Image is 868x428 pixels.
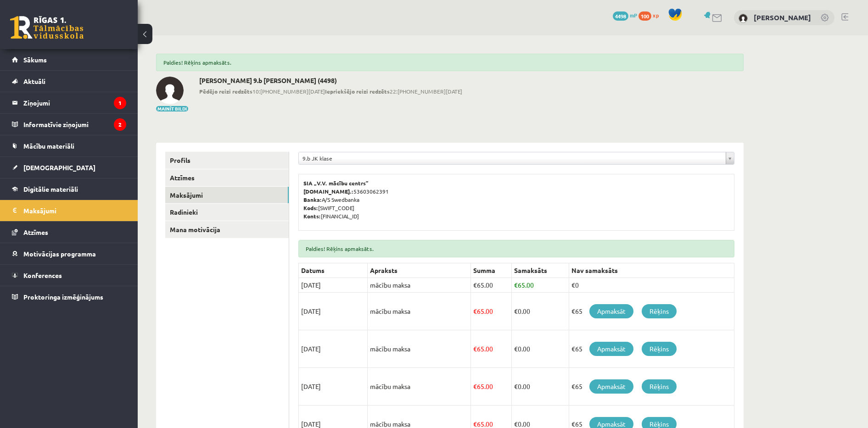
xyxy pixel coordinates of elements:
[12,114,126,135] a: Informatīvie ziņojumi2
[569,278,734,293] td: €0
[303,179,369,187] b: SIA „V.V. mācību centrs”
[23,56,47,64] span: Sākums
[589,379,633,394] a: Apmaksāt
[23,92,126,113] legend: Ziņojumi
[569,368,734,406] td: €65
[514,382,518,390] span: €
[514,307,518,315] span: €
[12,286,126,307] a: Proktoringa izmēģinājums
[165,187,289,204] a: Maksājumi
[299,278,368,293] td: [DATE]
[299,293,368,330] td: [DATE]
[511,368,569,406] td: 0.00
[471,278,512,293] td: 65.00
[514,281,518,289] span: €
[156,106,188,111] button: Mainīt bildi
[12,49,126,70] a: Sākums
[514,345,518,353] span: €
[569,330,734,368] td: €65
[23,142,74,150] span: Mācību materiāli
[156,77,184,104] img: Maksims Nevedomijs
[473,307,477,315] span: €
[471,263,512,278] th: Summa
[303,204,318,211] b: Kods:
[613,11,637,19] a: 4498 mP
[473,345,477,353] span: €
[12,265,126,286] a: Konferences
[165,221,289,238] a: Mana motivācija
[23,77,45,85] span: Aktuāli
[471,293,512,330] td: 65.00
[199,88,252,95] b: Pēdējo reizi redzēts
[199,87,462,95] span: 10:[PHONE_NUMBER][DATE] 22:[PHONE_NUMBER][DATE]
[12,71,126,92] a: Aktuāli
[638,11,663,19] a: 100 xp
[754,13,811,22] a: [PERSON_NAME]
[569,263,734,278] th: Nav samaksāts
[299,152,734,164] a: 9.b JK klase
[299,263,368,278] th: Datums
[23,200,126,221] legend: Maksājumi
[471,368,512,406] td: 65.00
[368,293,471,330] td: mācību maksa
[23,271,62,279] span: Konferences
[511,263,569,278] th: Samaksāts
[156,54,744,71] div: Paldies! Rēķins apmaksāts.
[299,368,368,406] td: [DATE]
[589,342,633,356] a: Apmaksāt
[299,330,368,368] td: [DATE]
[165,204,289,221] a: Radinieki
[473,420,477,428] span: €
[471,330,512,368] td: 65.00
[514,420,518,428] span: €
[630,11,637,19] span: mP
[473,382,477,390] span: €
[569,293,734,330] td: €65
[12,92,126,113] a: Ziņojumi1
[12,157,126,178] a: [DEMOGRAPHIC_DATA]
[653,11,659,19] span: xp
[642,304,677,318] a: Rēķins
[638,11,651,21] span: 100
[12,200,126,221] a: Maksājumi
[473,281,477,289] span: €
[12,178,126,200] a: Digitālie materiāli
[199,77,462,84] h2: [PERSON_NAME] 9.b [PERSON_NAME] (4498)
[303,188,353,195] b: [DOMAIN_NAME].:
[10,16,84,39] a: Rīgas 1. Tālmācības vidusskola
[23,185,78,193] span: Digitālie materiāli
[23,250,96,258] span: Motivācijas programma
[511,330,569,368] td: 0.00
[613,11,628,21] span: 4498
[165,169,289,186] a: Atzīmes
[114,118,126,131] i: 2
[368,368,471,406] td: mācību maksa
[23,163,95,172] span: [DEMOGRAPHIC_DATA]
[23,293,103,301] span: Proktoringa izmēģinājums
[303,179,729,220] p: 53603062391 A/S Swedbanka [SWIFT_CODE] [FINANCIAL_ID]
[511,293,569,330] td: 0.00
[511,278,569,293] td: 65.00
[325,88,390,95] b: Iepriekšējo reizi redzēts
[642,379,677,394] a: Rēķins
[739,14,748,23] img: Maksims Nevedomijs
[368,263,471,278] th: Apraksts
[114,97,126,109] i: 1
[12,222,126,243] a: Atzīmes
[589,304,633,318] a: Apmaksāt
[12,135,126,156] a: Mācību materiāli
[368,330,471,368] td: mācību maksa
[12,243,126,264] a: Motivācijas programma
[642,342,677,356] a: Rēķins
[368,278,471,293] td: mācību maksa
[23,228,48,236] span: Atzīmes
[165,152,289,169] a: Profils
[303,212,321,220] b: Konts:
[23,114,126,135] legend: Informatīvie ziņojumi
[298,240,734,257] div: Paldies! Rēķins apmaksāts.
[302,152,722,164] span: 9.b JK klase
[303,196,322,203] b: Banka:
